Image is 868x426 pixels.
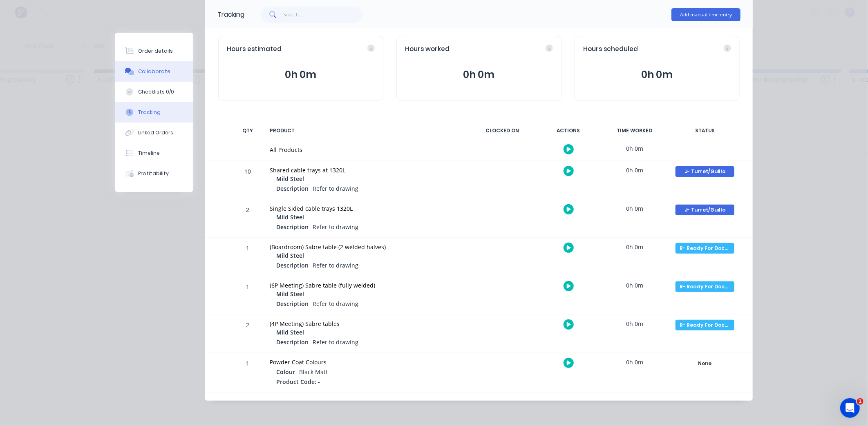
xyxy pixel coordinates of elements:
[115,41,193,61] button: Order details
[675,243,735,254] button: R- Ready For Docket
[676,358,734,369] div: None
[276,338,309,346] span: Description
[276,174,304,183] span: Mild Steel
[604,122,665,139] div: TIME WORKED
[840,398,860,418] iframe: Intercom live chat
[138,129,173,136] div: Linked Orders
[604,314,665,333] div: 0h 0m
[675,166,735,177] button: J- Turret/Guillo
[675,358,735,369] button: None
[276,184,309,193] span: Description
[235,277,260,314] div: 1
[676,166,734,177] div: J- Turret/Guillo
[583,67,731,83] button: 0h 0m
[670,122,740,139] div: STATUS
[270,319,462,328] div: (4P Meeting) Sabre tables
[671,8,740,21] button: Add manual time entry
[676,320,734,330] div: R- Ready For Docket
[115,82,193,102] button: Checklists 0/0
[115,163,193,184] button: Profitability
[227,67,375,83] button: 0h 0m
[313,223,358,231] span: Refer to drawing
[472,122,533,139] div: CLOCKED ON
[235,122,260,139] div: QTY
[270,358,462,366] div: Powder Coat Colours
[675,204,735,216] button: J- Turret/Guillo
[138,88,174,96] div: Checklists 0/0
[276,368,295,376] span: Colour
[604,353,665,371] div: 0h 0m
[313,261,358,269] span: Refer to drawing
[604,161,665,179] div: 0h 0m
[235,201,260,237] div: 2
[265,122,467,139] div: PRODUCT
[138,149,160,157] div: Timeline
[405,67,553,83] button: 0h 0m
[276,213,304,221] span: Mild Steel
[604,139,665,158] div: 0h 0m
[235,162,260,199] div: 10
[284,7,363,23] input: Search...
[227,45,282,54] span: Hours estimated
[857,398,864,405] span: 1
[276,328,304,337] span: Mild Steel
[583,45,638,54] span: Hours scheduled
[276,223,309,231] span: Description
[299,368,328,376] span: Black Matt
[138,47,173,55] div: Order details
[115,123,193,143] button: Linked Orders
[676,205,734,215] div: J- Turret/Guillo
[270,243,462,251] div: (Boardroom) Sabre table (2 welded halves)
[270,204,462,213] div: Single Sided cable trays 1320L
[115,61,193,82] button: Collaborate
[138,170,169,177] div: Profitability
[276,261,309,270] span: Description
[270,166,462,174] div: Shared cable trays at 1320L
[276,290,304,298] span: Mild Steel
[115,143,193,163] button: Timeline
[276,251,304,260] span: Mild Steel
[675,281,735,292] button: R- Ready For Docket
[604,238,665,256] div: 0h 0m
[138,109,161,116] div: Tracking
[313,338,358,346] span: Refer to drawing
[313,300,358,308] span: Refer to drawing
[138,68,170,75] div: Collaborate
[676,281,734,292] div: R- Ready For Docket
[676,243,734,254] div: R- Ready For Docket
[675,319,735,331] button: R- Ready For Docket
[270,145,462,154] div: All Products
[217,10,244,20] div: Tracking
[276,299,309,308] span: Description
[313,185,358,192] span: Refer to drawing
[405,45,450,54] span: Hours worked
[538,122,599,139] div: ACTIONS
[276,377,320,386] span: Product Code: -
[235,316,260,352] div: 2
[235,354,260,392] div: 1
[604,199,665,218] div: 0h 0m
[115,102,193,123] button: Tracking
[270,281,462,290] div: (6P Meeting) Sabre table (fully welded)
[604,276,665,294] div: 0h 0m
[235,239,260,276] div: 1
